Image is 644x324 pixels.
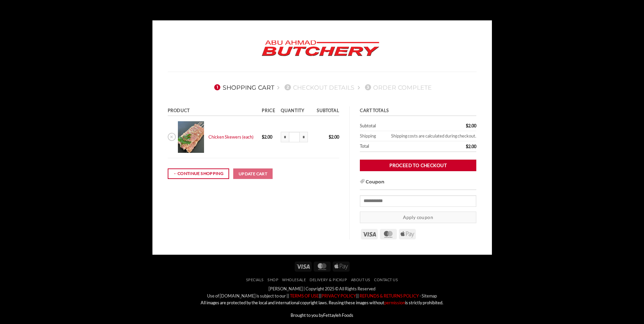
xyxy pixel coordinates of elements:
[233,168,273,179] button: Update cart
[256,36,385,61] img: Abu Ahmad Butchery
[178,121,204,153] img: Cart
[212,84,274,91] a: 1Shopping Cart
[321,293,356,299] a: PRIVACY POLICY
[360,293,419,299] font: REFUNDS & RETURNS POLICY
[260,106,279,116] th: Price
[351,277,370,282] a: About Us
[300,132,308,143] input: Increase quantity of Chicken Skewers (each)
[360,228,417,239] div: Payment icons
[420,293,421,299] a: -
[359,293,419,299] a: REFUNDS & RETURNS POLICY
[268,277,278,282] a: SHOP
[168,168,229,179] a: Continue shopping
[262,134,264,140] span: $
[466,123,468,128] span: $
[329,134,339,140] bdi: 2.00
[173,170,178,177] span: ←
[282,84,354,91] a: 2Checkout details
[466,123,476,128] bdi: 2.00
[360,212,476,223] button: Apply coupon
[246,277,264,282] a: Specials
[262,134,272,140] bdi: 2.00
[360,131,380,141] th: Shipping
[466,144,476,149] bdi: 2.00
[466,144,468,149] span: $
[310,277,347,282] a: Delivery & Pickup
[289,132,300,143] input: Product quantity
[168,106,260,116] th: Product
[360,160,476,172] a: Proceed to checkout
[289,293,319,299] a: TERMS OF USE
[290,293,319,299] font: TERMS OF USE
[360,179,476,190] h3: Coupon
[374,277,398,282] a: Contact Us
[380,131,476,141] td: Shipping costs are calculated during checkout.
[214,84,220,90] span: 1
[384,300,405,305] a: permission
[360,121,428,131] th: Subtotal
[282,277,306,282] a: Wholesale
[281,132,289,143] input: Reduce quantity of Chicken Skewers (each)
[313,106,339,116] th: Subtotal
[360,141,428,152] th: Total
[360,106,476,116] th: Cart totals
[158,312,487,319] p: Brought to you by
[208,134,254,140] a: Chicken Skewers (each)
[279,106,313,116] th: Quantity
[168,133,176,141] a: Remove Chicken Skewers (each) from cart
[158,299,487,306] p: All images are protected by the local and international copyright laws. Reusing these images with...
[284,84,291,90] span: 2
[422,293,437,299] a: Sitemap
[323,312,353,318] a: Fettayleh Foods
[294,260,351,272] div: Payment icons
[168,78,477,96] nav: Checkout steps
[329,134,331,140] span: $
